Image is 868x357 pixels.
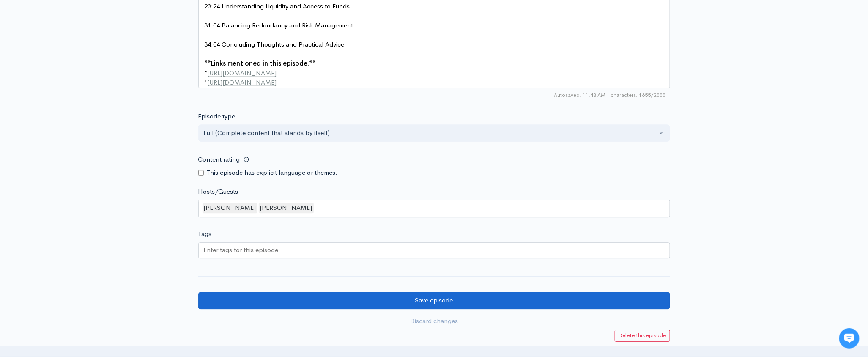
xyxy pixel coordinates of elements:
[198,124,670,142] button: Full (Complete content that stands by itself)
[13,41,156,55] h1: Hi 👋
[619,332,666,339] small: Delete this episode
[259,203,314,213] div: [PERSON_NAME]
[198,313,670,330] a: Discard changes
[211,59,309,67] span: Links mentioned in this episode:
[205,40,345,48] span: 34:04 Concluding Thoughts and Practical Advice
[839,328,860,349] iframe: gist-messenger-bubble-iframe
[25,159,151,176] input: Search articles
[13,56,156,97] h2: Just let us know if you need anything and we'll be happy to help! 🙂
[198,292,670,309] input: Save episode
[207,168,338,178] label: This episode has explicit language or themes.
[615,330,670,342] a: Delete this episode
[203,203,257,213] div: [PERSON_NAME]
[611,91,666,99] span: 1655/2000
[554,91,606,99] span: Autosaved: 11:48 AM
[198,187,238,197] label: Hosts/Guests
[205,2,350,10] span: 23:24 Understanding Liquidity and Access to Funds
[198,112,235,121] label: Episode type
[205,21,353,29] span: 31:04 Balancing Redundancy and Risk Management
[204,128,657,138] div: Full (Complete content that stands by itself)
[198,229,212,239] label: Tags
[55,117,101,124] span: New conversation
[208,69,277,77] span: [URL][DOMAIN_NAME]
[204,245,280,255] input: Enter tags for this episode
[198,151,240,168] label: Content rating
[13,112,156,129] button: New conversation
[11,145,158,155] p: Find an answer quickly
[208,78,277,86] span: [URL][DOMAIN_NAME]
